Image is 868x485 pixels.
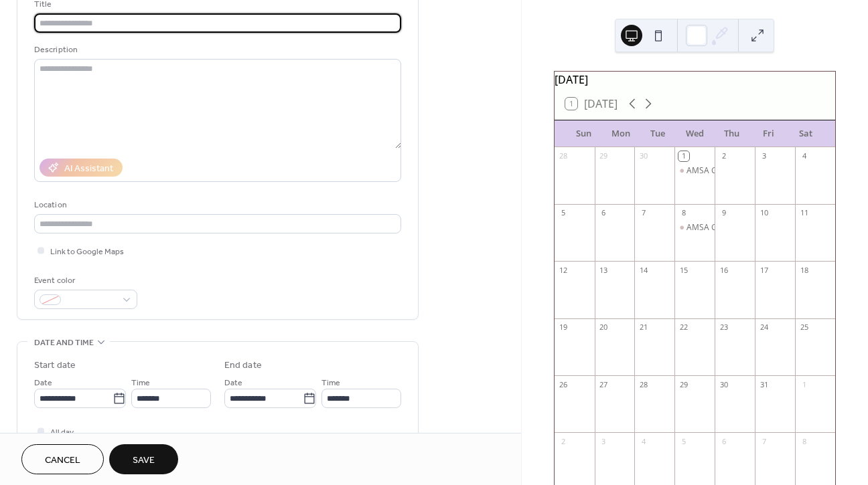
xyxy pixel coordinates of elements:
span: Date [224,376,242,390]
div: AMSA General Meeting [686,165,774,177]
div: 3 [599,436,609,446]
div: 28 [638,379,648,389]
div: 19 [559,322,569,332]
div: 25 [799,322,809,332]
div: 9 [719,208,729,218]
div: 7 [638,208,648,218]
div: 22 [678,322,689,332]
div: 5 [559,208,569,218]
div: 17 [759,265,769,275]
div: 5 [678,436,689,446]
div: Thu [713,120,750,147]
div: 8 [678,208,689,218]
span: Link to Google Maps [50,245,124,259]
div: Mon [602,120,639,147]
div: Start date [34,359,76,373]
div: Sun [565,120,602,147]
div: 29 [599,151,609,161]
div: 24 [759,322,769,332]
div: 12 [559,265,569,275]
span: All day [50,425,74,440]
div: 20 [599,322,609,332]
div: 1 [799,379,809,389]
span: Date and time [34,336,94,350]
div: 8 [799,436,809,446]
div: 30 [638,151,648,161]
div: 26 [559,379,569,389]
div: 30 [719,379,729,389]
button: Cancel [21,444,104,474]
div: 3 [759,151,769,161]
span: Date [34,376,52,390]
div: 7 [759,436,769,446]
div: AMSA General Meeting [686,222,774,233]
div: 16 [719,265,729,275]
div: AMSA General Meeting [674,165,715,177]
span: Time [131,376,150,390]
div: 27 [599,379,609,389]
div: 4 [799,151,809,161]
div: Fri [750,120,787,147]
div: 13 [599,265,609,275]
span: Save [133,454,155,468]
div: 11 [799,208,809,218]
div: 2 [719,151,729,161]
div: 14 [638,265,648,275]
span: Time [321,376,340,390]
div: 2 [559,436,569,446]
button: Save [109,444,178,474]
div: Location [34,198,399,212]
div: 6 [599,208,609,218]
div: 28 [559,151,569,161]
div: 4 [638,436,648,446]
div: Wed [676,120,713,147]
div: 15 [678,265,689,275]
div: 10 [759,208,769,218]
span: Cancel [45,454,80,468]
div: End date [224,359,262,373]
div: 29 [678,379,689,389]
div: 6 [719,436,729,446]
div: [DATE] [555,72,835,88]
div: 18 [799,265,809,275]
div: 23 [719,322,729,332]
div: Event color [34,274,135,288]
div: 1 [678,151,689,161]
div: Description [34,43,399,57]
div: AMSA General Meeting [674,222,715,233]
div: 31 [759,379,769,389]
div: 21 [638,322,648,332]
div: Sat [788,120,824,147]
div: Tue [639,120,676,147]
